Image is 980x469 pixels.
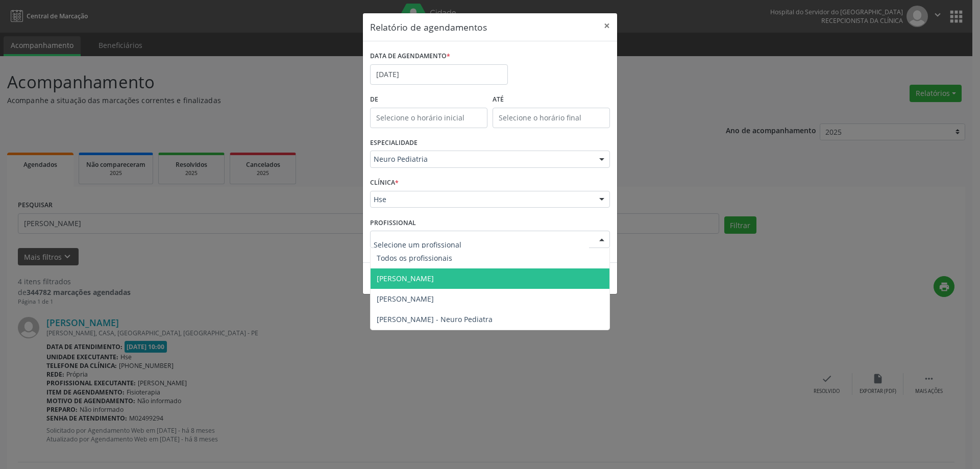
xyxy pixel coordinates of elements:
label: ATÉ [493,92,610,108]
input: Selecione o horário inicial [370,108,487,128]
label: PROFISSIONAL [370,215,416,231]
input: Selecione um profissional [374,234,589,255]
span: [PERSON_NAME] [377,274,434,283]
h5: Relatório de agendamentos [370,20,487,34]
button: Close [597,13,617,38]
span: Todos os profissionais [377,253,452,263]
label: DATA DE AGENDAMENTO [370,48,450,64]
input: Selecione o horário final [493,108,610,128]
label: De [370,92,487,108]
span: [PERSON_NAME] - Neuro Pediatra [377,314,493,324]
label: ESPECIALIDADE [370,135,418,151]
input: Selecione uma data ou intervalo [370,64,508,85]
span: Neuro Pediatria [374,154,589,164]
span: Hse [374,194,589,205]
label: CLÍNICA [370,175,399,191]
span: [PERSON_NAME] [377,294,434,304]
